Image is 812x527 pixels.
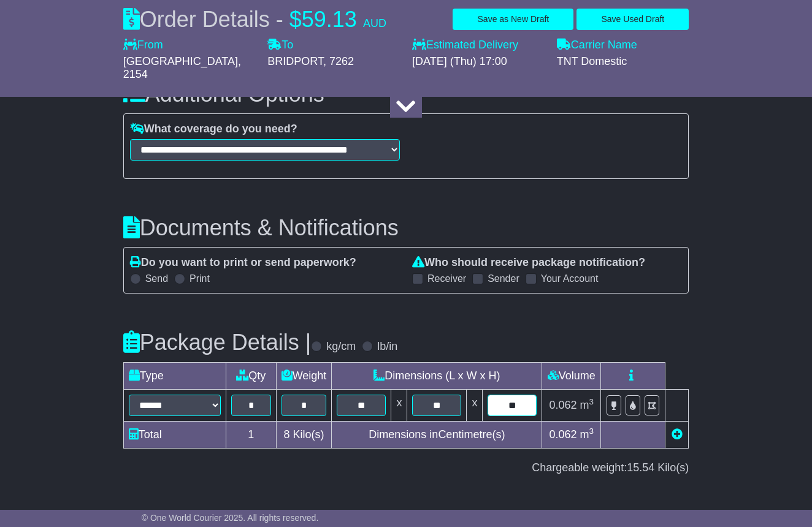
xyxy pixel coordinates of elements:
[267,55,323,67] span: BRIDPORT
[284,428,290,441] span: 8
[557,55,689,69] div: TNT Domestic
[542,362,601,389] td: Volume
[412,39,545,52] label: Estimated Delivery
[576,9,689,30] button: Save Used Draft
[142,513,319,523] span: © One World Courier 2025. All rights reserved.
[580,399,594,411] span: m
[289,7,302,32] span: $
[123,55,238,67] span: [GEOGRAPHIC_DATA]
[226,362,276,389] td: Qty
[589,427,594,436] sup: 3
[412,256,645,270] label: Who should receive package notification?
[145,273,168,284] label: Send
[488,273,519,284] label: Sender
[557,39,637,52] label: Carrier Name
[453,9,573,30] button: Save as New Draft
[123,216,689,240] h3: Documents & Notifications
[190,273,210,284] label: Print
[323,55,354,67] span: , 7262
[123,39,163,52] label: From
[627,461,654,474] span: 15.54
[391,389,407,421] td: x
[123,330,312,355] h3: Package Details |
[672,428,683,441] a: Add new item
[276,421,332,448] td: Kilo(s)
[332,421,542,448] td: Dimensions in Centimetre(s)
[123,421,226,448] td: Total
[589,397,594,406] sup: 3
[130,256,356,270] label: Do you want to print or send paperwork?
[549,428,576,441] span: 0.062
[267,39,293,52] label: To
[467,389,483,421] td: x
[123,6,386,32] div: Order Details -
[123,461,689,475] div: Chargeable weight: Kilo(s)
[123,55,241,81] span: , 2154
[226,421,276,448] td: 1
[549,399,576,411] span: 0.062
[363,17,386,29] span: AUD
[332,362,542,389] td: Dimensions (L x W x H)
[377,340,397,354] label: lb/in
[130,123,297,136] label: What coverage do you need?
[302,7,357,32] span: 59.13
[276,362,332,389] td: Weight
[326,340,356,354] label: kg/cm
[123,362,226,389] td: Type
[427,273,466,284] label: Receiver
[541,273,599,284] label: Your Account
[580,428,594,441] span: m
[412,55,545,69] div: [DATE] (Thu) 17:00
